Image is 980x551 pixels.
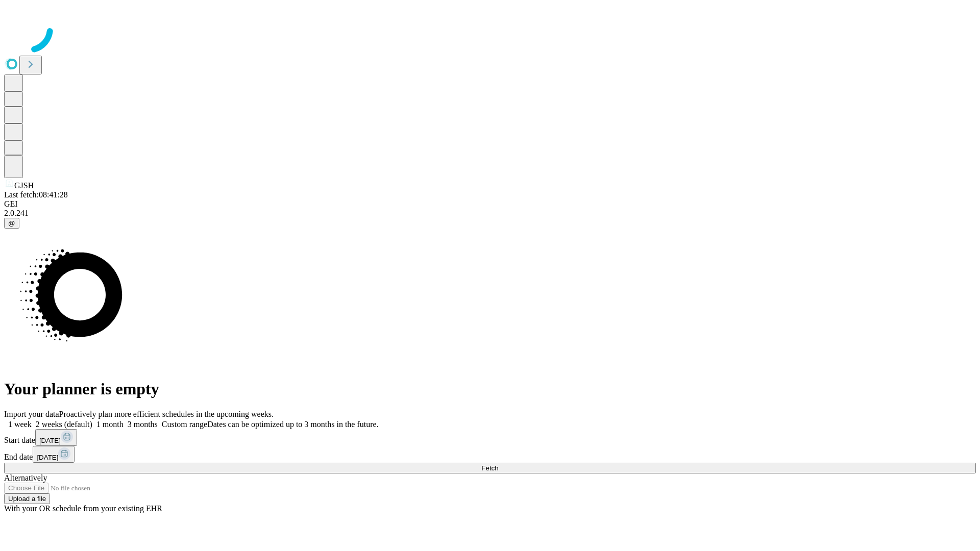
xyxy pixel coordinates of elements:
[4,493,50,504] button: Upload a file
[4,380,976,398] h1: Your planner is empty
[33,446,75,463] button: [DATE]
[207,420,378,429] span: Dates can be optimized up to 3 months in the future.
[8,219,15,227] span: @
[4,218,19,229] button: @
[36,420,92,429] span: 2 weeks (default)
[35,429,77,446] button: [DATE]
[4,473,47,482] span: Alternatively
[162,420,207,429] span: Custom range
[59,410,274,418] span: Proactively plan more efficient schedules in the upcoming weeks.
[4,504,162,513] span: With your OR schedule from your existing EHR
[4,463,976,473] button: Fetch
[4,199,976,209] div: GEI
[4,410,59,418] span: Import your data
[4,209,976,218] div: 2.0.241
[128,420,158,429] span: 3 months
[4,190,68,199] span: Last fetch: 08:41:28
[39,437,61,444] span: [DATE]
[8,420,32,429] span: 1 week
[481,464,498,472] span: Fetch
[14,181,34,190] span: GJSH
[96,420,124,429] span: 1 month
[4,429,976,446] div: Start date
[4,446,976,463] div: End date
[37,454,58,461] span: [DATE]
